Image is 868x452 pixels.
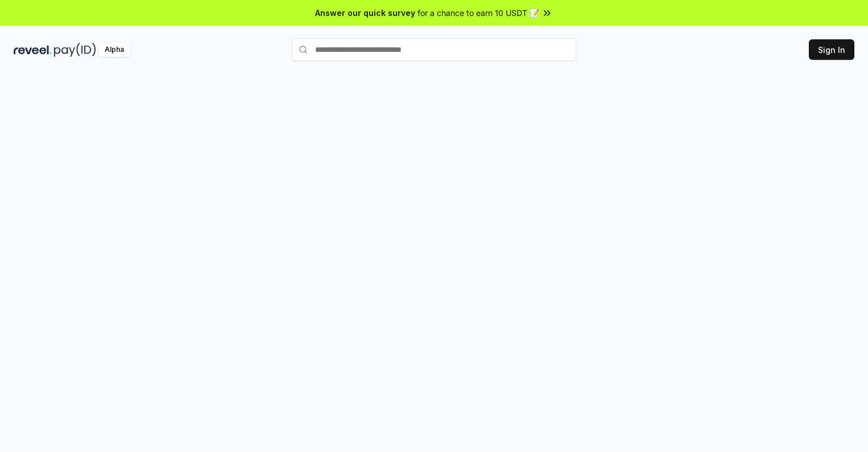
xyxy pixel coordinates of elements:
[54,43,96,57] img: pay_id
[98,43,130,57] div: Alpha
[418,7,539,19] span: for a chance to earn 10 USDT 📝
[14,43,52,57] img: reveel_dark
[809,39,854,60] button: Sign In
[315,7,415,19] span: Answer our quick survey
